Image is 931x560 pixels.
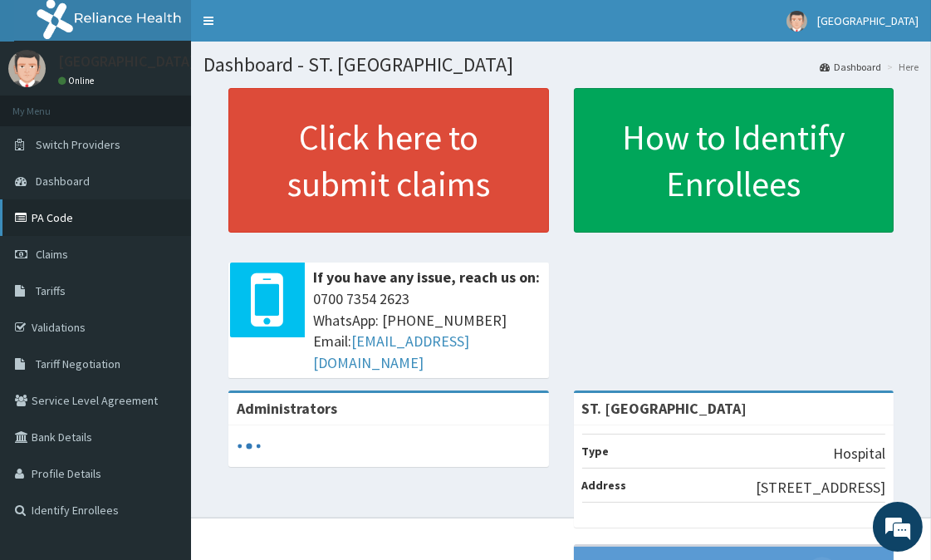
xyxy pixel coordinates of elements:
[36,283,66,298] span: Tariffs
[582,444,610,459] b: Type
[582,478,627,493] b: Address
[237,434,262,459] svg: audio-loading
[36,356,120,371] span: Tariff Negotiation
[36,174,90,189] span: Dashboard
[756,477,885,499] p: [STREET_ADDRESS]
[313,332,469,372] a: [EMAIL_ADDRESS][DOMAIN_NAME]
[820,60,881,74] a: Dashboard
[313,268,540,287] b: If you have any issue, reach us on:
[313,288,541,374] span: 0700 7354 2623 WhatsApp: [PHONE_NUMBER] Email:
[36,247,68,262] span: Claims
[237,399,337,418] b: Administrators
[883,60,919,74] li: Here
[833,443,885,464] p: Hospital
[58,54,195,69] p: [GEOGRAPHIC_DATA]
[582,399,747,418] strong: ST. [GEOGRAPHIC_DATA]
[203,54,919,76] h1: Dashboard - ST. [GEOGRAPHIC_DATA]
[228,88,549,233] a: Click here to submit claims
[786,11,807,32] img: User Image
[36,137,120,152] span: Switch Providers
[8,50,46,87] img: User Image
[817,13,919,28] span: [GEOGRAPHIC_DATA]
[574,88,894,233] a: How to Identify Enrollees
[58,75,98,86] a: Online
